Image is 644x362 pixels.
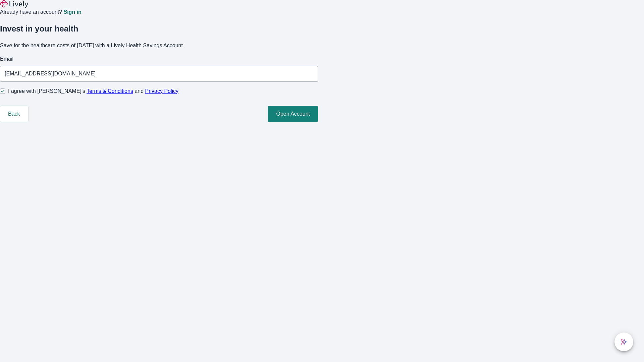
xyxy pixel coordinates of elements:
span: I agree with [PERSON_NAME]’s and [8,87,178,95]
a: Privacy Policy [145,88,179,94]
button: Open Account [268,106,318,122]
svg: Lively AI Assistant [621,339,627,345]
a: Terms & Conditions [87,88,133,94]
button: chat [614,333,633,351]
a: Sign in [63,9,81,15]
